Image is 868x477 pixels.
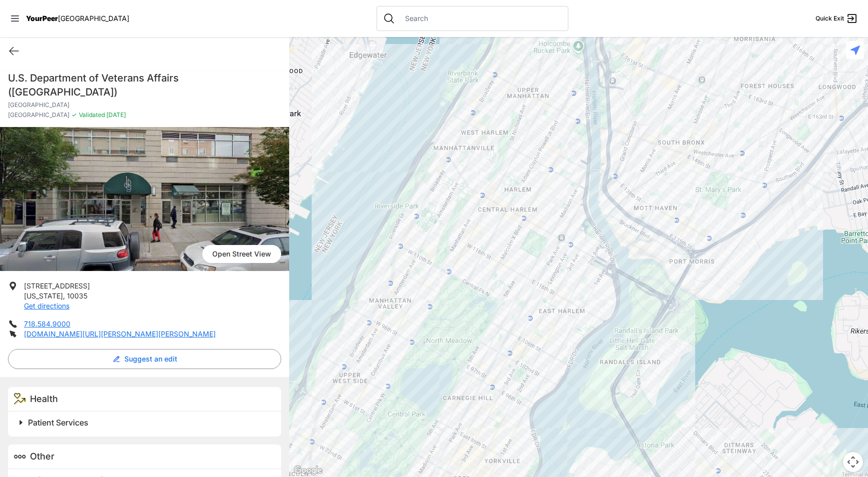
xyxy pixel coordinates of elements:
[63,291,65,300] span: ,
[124,354,177,364] span: Suggest an edit
[816,14,844,22] span: Quick Exit
[399,13,562,23] input: Search
[8,349,281,369] button: Suggest an edit
[71,111,77,119] span: ✓
[202,245,281,263] span: Open Street View
[30,451,54,461] span: Other
[8,111,69,119] span: [GEOGRAPHIC_DATA]
[292,464,325,477] img: Google
[58,14,129,22] span: [GEOGRAPHIC_DATA]
[24,329,216,338] a: [DOMAIN_NAME][URL][PERSON_NAME][PERSON_NAME]
[24,301,69,310] a: Get directions
[67,291,87,300] span: 10035
[105,111,126,118] span: [DATE]
[26,14,58,22] span: YourPeer
[8,101,281,109] p: [GEOGRAPHIC_DATA]
[26,15,129,21] a: YourPeer[GEOGRAPHIC_DATA]
[79,111,105,118] span: Validated
[28,417,88,427] span: Patient Services
[292,464,325,477] a: Open this area in Google Maps (opens a new window)
[30,393,58,404] span: Health
[24,281,90,290] span: [STREET_ADDRESS]
[8,71,281,99] h1: U.S. Department of Veterans Affairs ([GEOGRAPHIC_DATA])
[24,291,63,300] span: [US_STATE]
[816,12,858,24] a: Quick Exit
[843,452,863,472] button: Map camera controls
[24,319,70,328] a: 718.584.9000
